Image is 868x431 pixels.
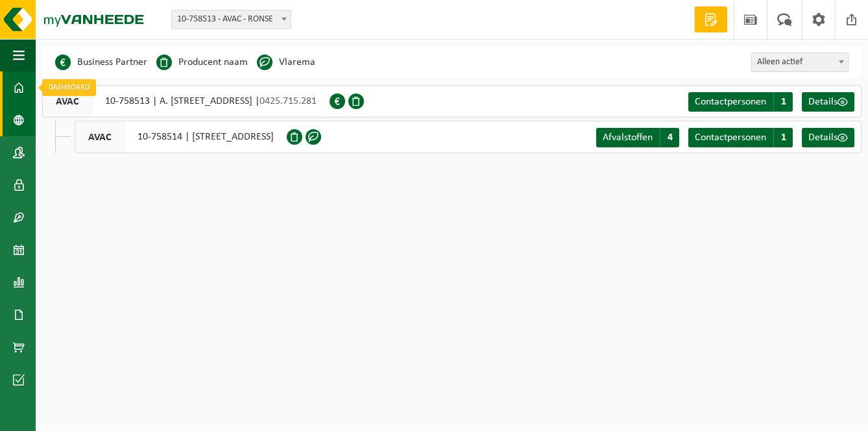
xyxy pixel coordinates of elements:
[55,53,147,72] li: Business Partner
[596,128,679,147] a: Afvalstoffen 4
[808,97,838,107] span: Details
[808,132,838,143] span: Details
[660,128,679,147] span: 4
[259,96,317,106] span: 0425.715.281
[43,86,92,117] span: AVAC
[752,53,848,71] span: Alleen actief
[773,92,793,112] span: 1
[75,121,287,153] div: 10-758514 | [STREET_ADDRESS]
[172,10,291,29] span: 10-758513 - AVAC - RONSE
[257,53,315,72] li: Vlarema
[75,121,125,153] span: AVAC
[688,128,793,147] a: Contactpersonen 1
[751,53,849,72] span: Alleen actief
[802,92,854,112] a: Details
[42,85,330,117] div: 10-758513 | A. [STREET_ADDRESS] |
[695,132,766,143] span: Contactpersonen
[773,128,793,147] span: 1
[695,97,766,107] span: Contactpersonen
[171,10,291,29] span: 10-758513 - AVAC - RONSE
[156,53,248,72] li: Producent naam
[688,92,793,112] a: Contactpersonen 1
[603,132,653,143] span: Afvalstoffen
[802,128,854,147] a: Details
